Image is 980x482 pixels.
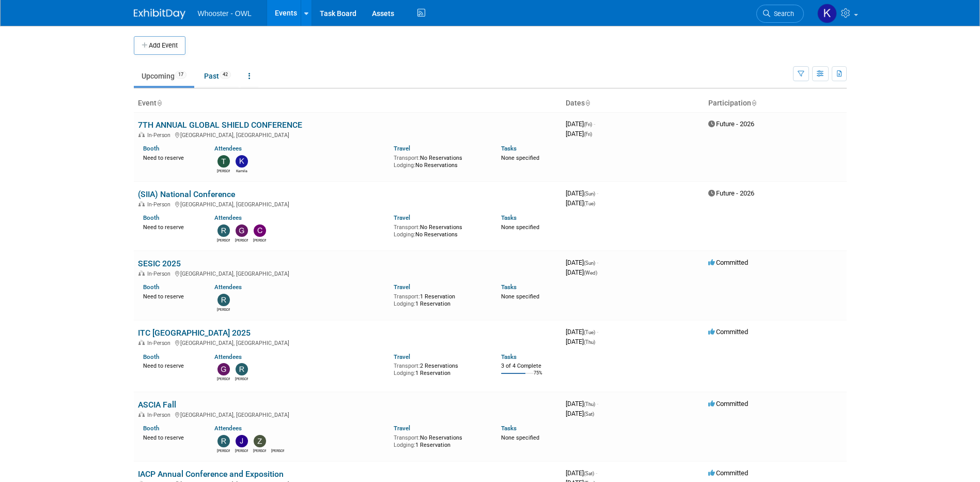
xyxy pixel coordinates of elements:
[217,237,230,243] div: Richard Spradley
[217,294,230,306] img: Robert Dugan
[566,189,598,197] span: [DATE]
[534,370,542,384] td: 75%
[501,293,539,300] span: None specified
[394,360,486,376] div: 2 Reservations 1 Reservation
[566,410,594,417] span: [DATE]
[394,224,420,231] span: Transport:
[138,200,557,208] div: [GEOGRAPHIC_DATA], [GEOGRAPHIC_DATA]
[501,363,557,370] div: 3 of 4 Complete
[138,328,251,338] a: ITC [GEOGRAPHIC_DATA] 2025
[708,120,754,128] span: Future - 2026
[138,270,145,276] img: In-Person Event
[394,363,420,369] span: Transport:
[566,268,597,276] span: [DATE]
[220,71,231,79] span: 42
[217,435,230,447] img: Richard Spradley
[566,259,598,266] span: [DATE]
[584,270,597,276] span: (Wed)
[253,237,266,243] div: Clare Louise Southcombe
[708,259,748,266] span: Committed
[501,353,517,360] a: Tasks
[217,306,230,312] div: Robert Dugan
[394,370,415,376] span: Lodging:
[147,412,174,418] span: In-Person
[708,400,748,408] span: Committed
[138,338,557,347] div: [GEOGRAPHIC_DATA], [GEOGRAPHIC_DATA]
[562,95,704,112] th: Dates
[236,155,248,168] img: Kamila Castaneda
[394,434,420,441] span: Transport:
[584,122,592,127] span: (Fri)
[597,189,598,197] span: -
[770,10,794,18] span: Search
[143,222,199,231] div: Need to reserve
[394,432,486,448] div: No Reservations 1 Reservation
[143,432,199,442] div: Need to reserve
[253,447,266,454] div: Zach Artz
[198,9,252,18] span: Whooster - OWL
[394,153,486,169] div: No Reservations No Reservations
[138,410,557,418] div: [GEOGRAPHIC_DATA], [GEOGRAPHIC_DATA]
[217,447,230,454] div: Richard Spradley
[756,5,804,23] a: Search
[394,145,410,152] a: Travel
[501,155,539,161] span: None specified
[143,145,159,152] a: Booth
[271,447,284,454] div: Ronald Lifton
[584,131,592,137] span: (Fri)
[566,338,595,345] span: [DATE]
[175,71,186,79] span: 17
[138,469,284,479] a: IACP Annual Conference and Exposition
[147,201,174,208] span: In-Person
[394,222,486,238] div: No Reservations No Reservations
[272,435,284,447] img: Ronald Lifton
[138,400,176,410] a: ASCIA Fall
[817,4,837,23] img: Kamila Castaneda
[394,293,420,300] span: Transport:
[254,224,266,237] img: Clare Louise Southcombe
[394,425,410,432] a: Travel
[134,66,194,86] a: Upcoming17
[143,214,159,221] a: Booth
[143,353,159,360] a: Booth
[394,155,420,161] span: Transport:
[143,283,159,291] a: Booth
[138,132,145,137] img: In-Person Event
[394,231,415,238] span: Lodging:
[143,360,199,370] div: Need to reserve
[594,120,595,128] span: -
[501,224,539,231] span: None specified
[138,259,181,268] a: SESIC 2025
[138,120,302,130] a: 7TH ANNUAL GLOBAL SHIELD CONFERENCE
[584,339,595,345] span: (Thu)
[147,270,174,277] span: In-Person
[597,259,598,266] span: -
[584,201,595,206] span: (Tue)
[217,168,230,174] div: Travis Dykes
[566,400,598,408] span: [DATE]
[708,328,748,336] span: Committed
[751,99,756,107] a: Sort by Participation Type
[235,375,248,382] div: Richard Spradley
[214,145,242,152] a: Attendees
[217,224,230,237] img: Richard Spradley
[138,189,235,199] a: (SIIA) National Conference
[501,425,517,432] a: Tasks
[566,328,598,336] span: [DATE]
[214,283,242,291] a: Attendees
[584,329,595,335] span: (Tue)
[143,291,199,300] div: Need to reserve
[585,99,590,107] a: Sort by Start Date
[147,132,174,139] span: In-Person
[394,283,410,291] a: Travel
[584,401,595,407] span: (Thu)
[138,340,145,345] img: In-Person Event
[566,199,595,207] span: [DATE]
[596,469,597,477] span: -
[584,411,594,417] span: (Sat)
[147,340,174,347] span: In-Person
[708,189,754,197] span: Future - 2026
[235,168,248,174] div: Kamila Castaneda
[236,435,248,447] img: James Justus
[708,469,748,477] span: Committed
